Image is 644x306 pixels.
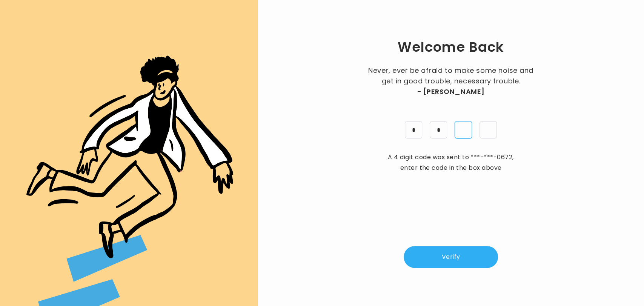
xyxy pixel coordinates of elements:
h1: Welcome Back [397,38,504,56]
input: pin [430,121,447,138]
span: - [PERSON_NAME] [417,86,484,97]
button: Verify [404,246,498,268]
p: Never, ever be afraid to make some noise and get in good trouble, necessary trouble. [366,65,536,97]
input: pin [405,121,422,138]
input: pin [455,121,472,138]
input: pin [480,121,497,138]
p: A 4 digit code was sent to , enter the code in the box above [385,152,517,173]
